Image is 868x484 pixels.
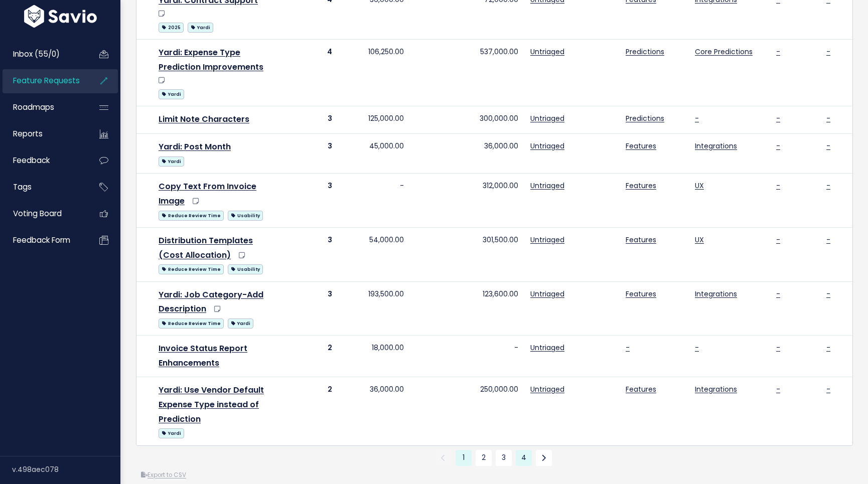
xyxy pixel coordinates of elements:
a: Yardi: Use Vendor Default Expense Type instead of Prediction [159,384,264,425]
a: - [826,235,830,245]
a: Export to CSV [141,471,186,479]
a: Roadmaps [3,96,83,119]
span: Reduce Review Time [159,264,224,274]
td: 250,000.00 [410,377,524,445]
td: 2 [278,377,338,445]
a: - [826,181,830,191]
a: Feedback form [3,229,83,252]
span: Reports [13,128,43,139]
a: - [826,113,830,123]
a: Integrations [695,141,737,151]
a: 4 [516,450,532,466]
div: v.498aec078 [12,456,120,482]
span: 1 [456,450,472,466]
td: 36,000.00 [410,134,524,174]
a: Features [626,181,656,191]
a: Reduce Review Time [159,316,224,329]
td: 193,500.00 [338,281,410,336]
td: 3 [278,281,338,336]
td: 537,000.00 [410,39,524,106]
a: Yardi [188,21,213,33]
td: 301,500.00 [410,227,524,281]
a: Predictions [626,113,664,123]
a: Untriaged [530,343,564,353]
a: Untriaged [530,289,564,299]
a: Yardi: Expense Type Prediction Improvements [159,47,263,73]
a: Integrations [695,384,737,394]
a: - [776,141,780,151]
span: Usability [228,264,263,274]
a: Yardi [159,87,184,100]
a: Yardi [159,426,184,439]
a: Integrations [695,289,737,299]
a: Untriaged [530,113,564,123]
span: Reduce Review Time [159,318,224,329]
a: Usability [228,209,263,221]
td: 2 [278,336,338,377]
span: Yardi [188,23,213,33]
span: 2025 [159,23,184,33]
td: 36,000.00 [338,377,410,445]
a: - [776,235,780,245]
a: - [695,343,699,353]
a: - [776,181,780,191]
a: - [776,384,780,394]
td: - [338,174,410,228]
span: Tags [13,182,32,192]
a: - [776,47,780,57]
a: 2 [476,450,492,466]
td: 3 [278,106,338,133]
a: UX [695,181,704,191]
td: 3 [278,134,338,174]
td: 45,000.00 [338,134,410,174]
a: Features [626,235,656,245]
td: 125,000.00 [338,106,410,133]
a: Untriaged [530,235,564,245]
a: - [826,141,830,151]
td: 54,000.00 [338,227,410,281]
a: Usability [228,262,263,275]
a: Untriaged [530,141,564,151]
span: Inbox (55/0) [13,49,60,59]
td: 300,000.00 [410,106,524,133]
td: 3 [278,227,338,281]
td: 18,000.00 [338,336,410,377]
a: Voting Board [3,202,83,225]
a: Reports [3,122,83,145]
a: Features [626,289,656,299]
a: Tags [3,176,83,199]
a: - [776,113,780,123]
a: - [826,343,830,353]
a: Yardi: Post Month [159,141,231,152]
span: Reduce Review Time [159,211,224,221]
a: Core Predictions [695,47,753,57]
a: Distribution Templates (Cost Allocation) [159,235,253,261]
a: - [826,47,830,57]
span: Yardi [159,156,184,167]
a: - [826,384,830,394]
td: - [410,336,524,377]
td: 312,000.00 [410,174,524,228]
span: Yardi [159,89,184,99]
a: Yardi: Job Category-Add Description [159,289,263,315]
td: 123,600.00 [410,281,524,336]
a: - [776,343,780,353]
a: - [776,289,780,299]
a: Features [626,384,656,394]
a: Yardi [228,316,253,329]
span: Roadmaps [13,102,54,112]
a: 2025 [159,21,184,33]
a: Untriaged [530,181,564,191]
span: Yardi [228,318,253,329]
a: Untriaged [530,47,564,57]
td: 4 [278,39,338,106]
a: - [626,343,630,353]
span: Usability [228,211,263,221]
td: 106,250.00 [338,39,410,106]
a: Features [626,141,656,151]
a: Untriaged [530,384,564,394]
span: Voting Board [13,208,62,219]
a: Invoice Status Report Enhancements [159,343,247,369]
a: Copy Text From Invoice Image [159,181,256,207]
span: Feedback form [13,235,70,245]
